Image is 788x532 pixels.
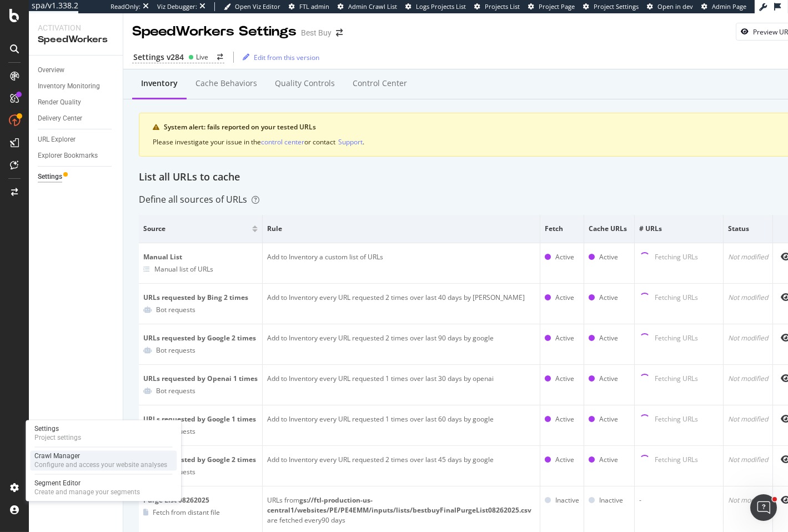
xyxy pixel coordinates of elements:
[655,414,698,425] div: Fetching URLs
[555,333,574,343] div: Active
[599,252,618,262] div: Active
[338,137,363,147] div: Support
[599,293,618,303] div: Active
[655,293,698,304] div: Fetching URLs
[34,434,81,443] div: Project settings
[263,405,540,446] td: Add to Inventory every URL requested 1 times over last 60 days by google
[728,293,768,303] div: Not modified
[338,137,363,147] button: Support
[30,451,177,471] a: Crawl ManagerConfigure and access your website analyses
[38,171,62,183] div: Settings
[594,2,639,11] span: Project Settings
[267,495,531,515] b: gs://ftl-production-us-central1/websites/PE/PE4EMM/inputs/lists/bestbuyFinalPurgeList08262025.csv
[599,455,618,465] div: Active
[728,495,768,505] div: Not modified
[217,54,223,61] div: arrow-right-arrow-left
[485,2,520,11] span: Projects List
[34,425,81,434] div: Settings
[156,305,195,314] div: Bot requests
[38,171,115,183] a: Settings
[338,2,397,11] a: Admin Crawl List
[275,78,335,89] div: Quality Controls
[750,494,777,521] iframe: Intercom live chat
[38,64,115,76] a: Overview
[336,29,343,37] div: arrow-right-arrow-left
[38,22,114,33] div: Activation
[38,97,81,108] div: Render Quality
[289,2,329,11] a: FTL admin
[261,137,304,147] div: control center
[701,2,746,11] a: Admin Page
[539,2,575,11] span: Project Page
[263,284,540,324] td: Add to Inventory every URL requested 2 times over last 40 days by [PERSON_NAME]
[583,2,639,11] a: Project Settings
[728,252,768,262] div: Not modified
[254,53,319,62] div: Edit from this version
[728,414,768,424] div: Not modified
[143,293,258,303] div: URLs requested by Bing 2 times
[261,137,304,147] button: control center
[555,414,574,424] div: Active
[599,414,618,424] div: Active
[143,455,258,465] div: URLs requested by Google 2 times
[301,27,332,38] div: Best Buy
[153,508,220,517] div: Fetch from distant file
[728,224,765,234] span: Status
[555,293,574,303] div: Active
[235,2,280,11] span: Open Viz Editor
[238,48,319,66] button: Edit from this version
[143,252,258,262] div: Manual List
[132,22,297,41] div: SpeedWorkers Settings
[34,461,167,470] div: Configure and access your website analyses
[38,81,100,92] div: Inventory Monitoring
[545,224,576,234] span: Fetch
[655,333,698,344] div: Fetching URLs
[143,495,258,505] div: Purge List 08262025
[164,122,785,132] div: System alert: fails reported on your tested URLs
[555,455,574,465] div: Active
[143,374,258,384] div: URLs requested by Openai 1 times
[589,224,627,234] span: Cache URLs
[38,150,98,162] div: Explorer Bookmarks
[655,374,698,385] div: Fetching URLs
[30,478,177,498] a: Segment EditorCreate and manage your segments
[157,2,197,11] div: Viz Debugger:
[38,33,114,46] div: SpeedWorkers
[156,386,195,395] div: Bot requests
[111,2,140,11] div: ReadOnly:
[599,374,618,384] div: Active
[728,333,768,343] div: Not modified
[416,2,466,11] span: Logs Projects List
[405,2,466,11] a: Logs Projects List
[639,224,716,234] span: # URLs
[555,252,574,262] div: Active
[267,495,535,525] div: URLs from are fetched every 90 days
[528,2,575,11] a: Project Page
[38,150,115,162] a: Explorer Bookmarks
[38,113,115,124] a: Delivery Center
[38,113,82,124] div: Delivery Center
[141,78,178,89] div: Inventory
[38,134,115,145] a: URL Explorer
[655,455,698,466] div: Fetching URLs
[133,52,184,63] div: Settings v284
[263,324,540,365] td: Add to Inventory every URL requested 2 times over last 90 days by google
[139,193,259,206] div: Define all sources of URLs
[353,78,407,89] div: Control Center
[153,137,785,147] div: Please investigate your issue in the or contact .
[263,446,540,486] td: Add to Inventory every URL requested 2 times over last 45 days by google
[299,2,329,11] span: FTL admin
[728,455,768,465] div: Not modified
[34,479,140,488] div: Segment Editor
[38,64,64,76] div: Overview
[657,2,693,11] span: Open in dev
[143,414,258,424] div: URLs requested by Google 1 times
[599,333,618,343] div: Active
[143,224,249,234] span: Source
[599,495,623,505] div: Inactive
[38,81,115,92] a: Inventory Monitoring
[154,264,213,274] div: Manual list of URLs
[34,452,167,461] div: Crawl Manager
[712,2,746,11] span: Admin Page
[224,2,280,11] a: Open Viz Editor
